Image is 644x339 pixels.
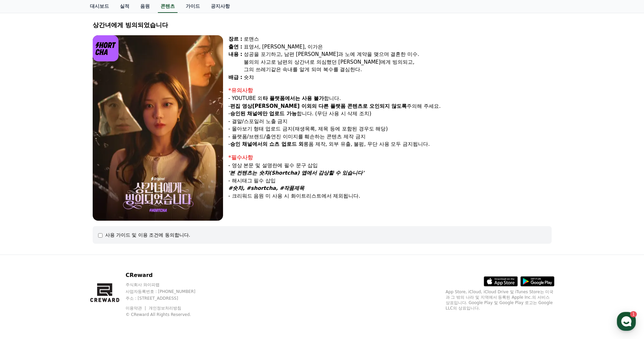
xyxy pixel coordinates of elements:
div: 불의의 사고로 남편의 상간녀로 의심했던 [PERSON_NAME]에게 빙의되고, [244,58,552,66]
span: 홈 [21,225,25,231]
a: 1대화 [45,215,88,232]
p: - 합니다. (무단 사용 시 삭제 조치) [228,110,552,118]
img: video [93,35,223,221]
div: 상간녀에게 빙의되었습니다 [93,20,552,30]
strong: '본 컨텐츠는 숏챠(Shortcha) 앱에서 감상할 수 있습니다' [228,170,364,176]
strong: 승인된 채널에만 업로드 가능 [230,111,297,117]
div: - 영상 본문 및 설명란에 필수 문구 삽입 [228,162,552,169]
p: 사업자등록번호 : [PHONE_NUMBER] [126,289,208,294]
p: - 결말/스포일러 노출 금지 [228,118,552,125]
span: 설정 [105,225,113,231]
p: CReward [126,271,208,279]
div: *필수사항 [228,154,552,162]
p: - 주의해 주세요. [228,102,552,110]
div: 로맨스 [244,35,552,43]
span: 1 [69,215,71,220]
strong: 다른 플랫폼 콘텐츠로 오인되지 않도록 [318,103,407,109]
div: - 크리워드 음원 미 사용 시 화이트리스트에서 제외됩니다. [228,192,552,200]
div: 출연 : [228,43,242,51]
div: 숏챠 [244,74,552,81]
p: 주식회사 와이피랩 [126,282,208,287]
div: - 해시태그 필수 삽입 [228,177,552,185]
div: 내용 : [228,51,242,74]
div: 사용 가이드 및 이용 조건에 동의합니다. [105,232,190,238]
div: 장르 : [228,35,242,43]
a: 이용약관 [126,306,147,311]
p: 주소 : [STREET_ADDRESS] [126,296,208,301]
div: *유의사항 [228,86,552,95]
a: 개인정보처리방침 [149,306,181,311]
span: 대화 [62,225,70,231]
strong: 타 플랫폼에서는 사용 불가 [263,95,324,101]
strong: #숏챠, #shortcha, #작품제목 [228,185,305,191]
a: 홈 [2,215,45,232]
div: 배급 : [228,74,242,81]
a: 설정 [88,215,130,232]
img: logo [93,35,119,61]
p: App Store, iCloud, iCloud Drive 및 iTunes Store는 미국과 그 밖의 나라 및 지역에서 등록된 Apple Inc.의 서비스 상표입니다. Goo... [446,289,554,311]
strong: 편집 영상[PERSON_NAME] 이외의 [230,103,317,109]
div: 표영서, [PERSON_NAME], 이가은 [244,43,552,51]
p: - 롱폼 제작, 외부 유출, 불펌, 무단 사용 모두 금지됩니다. [228,140,552,148]
p: - 플랫폼/브랜드/출연진 이미지를 훼손하는 콘텐츠 제작 금지 [228,133,552,141]
p: - YOUTUBE 외 합니다. [228,95,552,102]
div: 그의 쓰레기같은 속내를 알게 되며 복수를 결심한다. [244,66,552,74]
p: - 몰아보기 형태 업로드 금지(재생목록, 제목 등에 포함된 경우도 해당) [228,125,552,133]
p: © CReward All Rights Reserved. [126,312,208,317]
strong: 승인 채널에서의 쇼츠 업로드 외 [230,141,303,147]
div: 성공을 포기하고, 남편 [PERSON_NAME]과 노예 계약을 맺으며 결혼한 미수. [244,51,552,58]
